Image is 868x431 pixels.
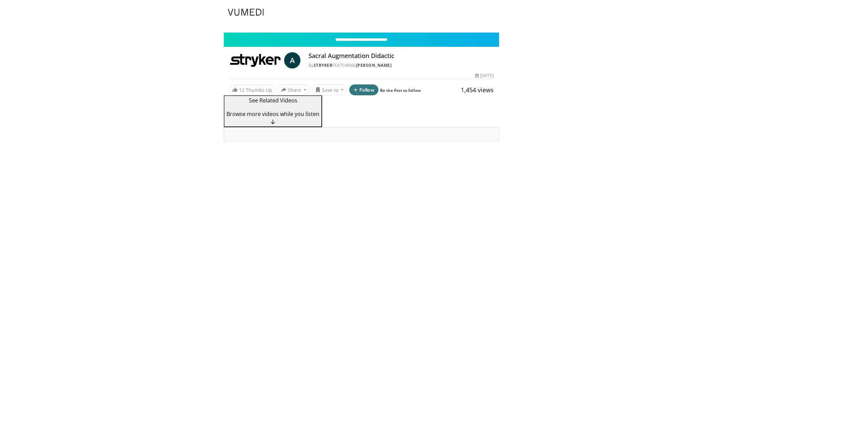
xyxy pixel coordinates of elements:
div: By FEATURING [309,62,494,68]
span: 1,454 views [461,86,494,94]
h4: Sacral Augmentation Didactic [309,52,494,60]
button: Save to [312,84,347,95]
span: Browse more videos while you listen [226,110,319,118]
a: A [284,52,300,68]
p: See Related Videos [226,96,319,104]
img: Stryker [229,52,281,68]
button: See Related Videos Browse more videos while you listen [224,95,322,127]
span: 12 [239,87,244,93]
a: Stryker [314,62,333,68]
button: Share [278,84,310,95]
img: VuMedi Logo [228,9,264,16]
a: [PERSON_NAME] [356,62,392,68]
a: 12 Thumbs Up [229,85,275,95]
div: [DATE] [475,73,493,79]
a: Be the first to follow [380,87,421,93]
button: Follow [349,84,378,95]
